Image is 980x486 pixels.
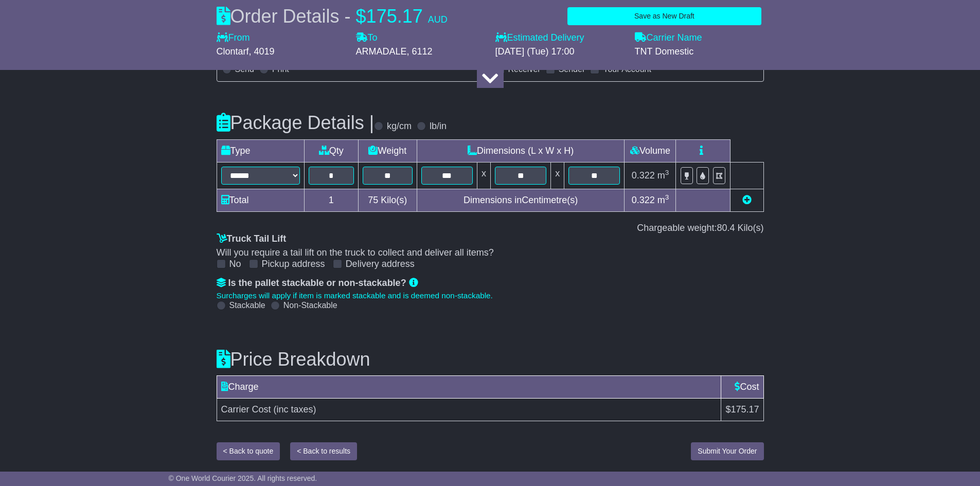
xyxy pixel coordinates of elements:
span: , 6112 [407,46,433,57]
div: Surcharges will apply if item is marked stackable and is deemed non-stackable. [217,291,764,300]
span: m [657,195,669,205]
label: Pickup address [262,259,325,270]
span: $175.17 [725,404,759,415]
sup: 3 [665,169,669,176]
span: m [657,170,669,181]
div: Chargeable weight: Kilo(s) [217,223,764,234]
span: Clontarf [217,46,249,57]
label: No [229,259,241,270]
td: 1 [304,189,358,211]
button: Submit Your Order [691,442,763,460]
div: TNT Domestic [635,46,764,58]
span: Carrier Cost [221,404,271,415]
td: x [551,162,564,189]
a: Add new item [742,195,752,205]
label: Stackable [229,300,265,310]
button: Save as New Draft [567,7,761,25]
label: Delivery address [346,259,415,270]
span: © One World Courier 2025. All rights reserved. [169,474,317,482]
span: Submit Your Order [698,447,757,455]
label: Estimated Delivery [495,32,625,44]
button: < Back to results [290,442,357,460]
label: To [356,32,378,44]
td: Weight [358,139,417,162]
span: AUD [428,14,448,25]
label: kg/cm [387,121,412,132]
span: 175.17 [366,6,423,27]
label: Truck Tail Lift [217,233,287,245]
td: Volume [625,139,676,162]
span: 80.4 [717,223,735,233]
td: x [477,162,491,189]
span: (inc taxes) [274,404,316,415]
div: Will you require a tail lift on the truck to collect and deliver all items? [217,247,764,259]
div: [DATE] (Tue) 17:00 [495,46,625,58]
sup: 3 [665,193,669,201]
td: Qty [304,139,358,162]
span: $ [356,6,366,27]
span: 0.322 [632,195,655,205]
span: Is the pallet stackable or non-stackable? [228,278,406,288]
button: < Back to quote [217,442,280,460]
td: Cost [721,376,763,399]
h3: Package Details | [217,113,375,133]
span: 75 [368,195,378,205]
td: Dimensions in Centimetre(s) [417,189,625,211]
label: lb/in [430,121,447,132]
div: Order Details - [217,5,448,27]
td: Dimensions (L x W x H) [417,139,625,162]
span: ARMADALE [356,46,407,57]
span: 0.322 [632,170,655,181]
label: Carrier Name [635,32,702,44]
td: Type [217,139,304,162]
h3: Price Breakdown [217,349,764,370]
label: Non-Stackable [283,300,337,310]
span: , 4019 [249,46,275,57]
td: Kilo(s) [358,189,417,211]
td: Charge [217,376,721,399]
label: From [217,32,250,44]
td: Total [217,189,304,211]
